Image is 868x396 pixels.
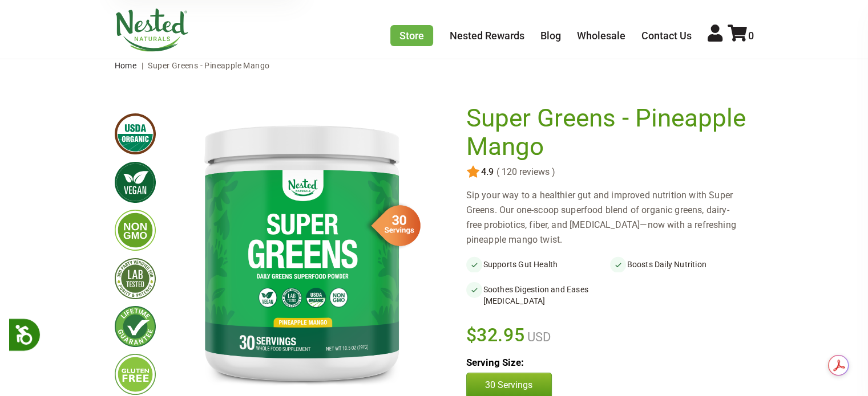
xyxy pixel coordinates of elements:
a: Nested Rewards [450,30,524,42]
img: star.svg [466,165,480,179]
li: Soothes Digestion and Eases [MEDICAL_DATA] [466,281,610,309]
a: 0 [728,30,754,42]
div: Sip your way to a healthier gut and improved nutrition with Super Greens. Our one-scoop superfood... [466,188,754,247]
span: $32.95 [466,322,525,348]
b: Serving Size: [466,357,524,368]
a: Wholesale [577,30,625,42]
a: Blog [540,30,561,42]
h1: Super Greens - Pineapple Mango [466,104,748,161]
span: ( 120 reviews ) [494,167,555,177]
li: Supports Gut Health [466,256,610,272]
img: lifetimeguarantee [115,306,156,347]
p: 30 Servings [478,379,540,391]
img: glutenfree [115,354,156,395]
img: vegan [115,162,156,203]
span: USD [524,330,551,344]
img: sg-servings-30.png [364,201,421,250]
img: gmofree [115,210,156,251]
span: 4.9 [480,167,494,177]
span: 0 [748,30,754,42]
a: Home [115,61,137,70]
img: Nested Naturals [115,9,189,52]
img: thirdpartytested [115,258,156,299]
a: Contact Us [641,30,692,42]
span: Super Greens - Pineapple Mango [148,61,269,70]
img: usdaorganic [115,113,156,154]
span: | [139,61,146,70]
li: Boosts Daily Nutrition [610,256,754,272]
nav: breadcrumbs [115,54,754,77]
a: Store [390,25,433,46]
